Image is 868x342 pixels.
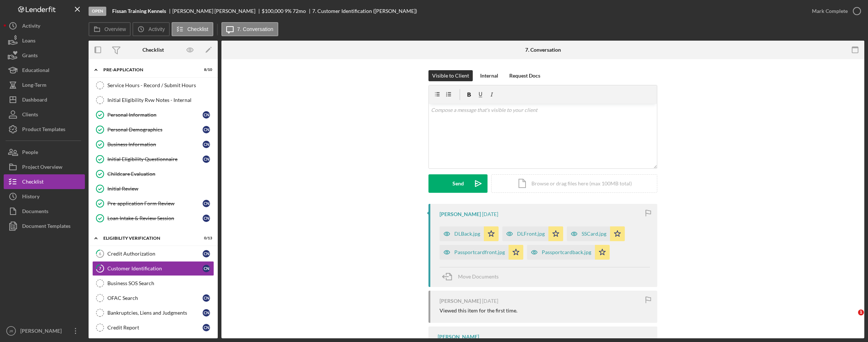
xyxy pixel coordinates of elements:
div: People [22,145,38,161]
div: Request Docs [509,70,540,81]
label: 7. Conversation [237,26,273,32]
div: Educational [22,63,49,79]
div: Loan Intake & Review Session [107,215,203,221]
div: 9 % [285,8,292,14]
div: Send [452,174,464,193]
div: DLBack.jpg [454,231,480,237]
div: Business SOS Search [107,280,214,286]
a: Clients [4,107,85,122]
a: Grants [4,48,85,63]
div: OFAC Search [107,295,203,301]
button: DLBack.jpg [440,226,499,241]
div: Business Information [107,141,203,147]
div: Clients [22,107,38,124]
button: 7. Conversation [221,22,278,36]
div: Long-Term [22,78,46,94]
a: Business InformationCN [92,137,214,152]
div: 7. Customer Identification ([PERSON_NAME]) [312,8,417,14]
div: C N [203,155,210,163]
time: 2025-09-18 01:24 [482,298,498,304]
div: Loans [22,33,35,50]
span: $100,000 [262,8,283,14]
button: DLFront.jpg [502,226,563,241]
div: Eligibility Verification [103,236,194,240]
div: Checklist [22,174,44,191]
div: Initial Eligibility Questionnaire [107,156,203,162]
a: Checklist [4,174,85,189]
div: Bankruptcies, Liens and Judgments [107,310,203,316]
span: Move Documents [458,273,499,280]
a: Service Hours - Record / Submit Hours [92,78,214,93]
div: 7. Conversation [525,47,561,53]
a: 7Customer IdentificationCN [92,261,214,276]
button: Product Templates [4,122,85,137]
tspan: 6 [99,251,101,256]
a: Loan Intake & Review SessionCN [92,211,214,226]
button: Checklist [172,22,213,36]
a: Educational [4,63,85,78]
button: Activity [4,18,85,33]
div: History [22,189,39,206]
iframe: Intercom live chat [843,309,861,327]
button: JR[PERSON_NAME] [4,324,85,338]
div: Viewed this item for the first time. [440,308,517,314]
a: Credit ReportCN [92,320,214,335]
div: Passportcardback.jpg [542,249,591,255]
time: 2025-09-18 01:29 [482,211,498,217]
button: Passportcardfront.jpg [440,245,523,260]
label: Activity [148,26,165,32]
div: C N [203,141,210,148]
div: Grants [22,48,38,65]
a: Initial Eligibility QuestionnaireCN [92,152,214,167]
button: Documents [4,204,85,219]
div: [PERSON_NAME] [440,298,481,304]
a: Personal DemographicsCN [92,122,214,137]
div: 0 / 13 [199,236,212,240]
button: Visible to Client [428,70,473,81]
div: Document Templates [22,219,70,235]
button: Project Overview [4,160,85,174]
button: Passportcardback.jpg [527,245,610,260]
button: Long-Term [4,78,85,92]
span: 1 [858,309,864,315]
a: Bankruptcies, Liens and JudgmentsCN [92,305,214,320]
div: Visible to Client [432,70,469,81]
div: Mark Complete [812,4,848,18]
text: JR [9,329,13,333]
div: Open [89,7,106,16]
div: Product Templates [22,122,65,138]
div: [PERSON_NAME] [438,334,479,340]
button: Loans [4,33,85,48]
button: People [4,145,85,160]
button: History [4,189,85,204]
button: Dashboard [4,92,85,107]
div: DLFront.jpg [517,231,545,237]
div: C N [203,324,210,331]
div: Project Overview [22,160,62,176]
label: Checklist [187,26,209,32]
button: SSCard.jpg [567,226,625,241]
tspan: 7 [99,266,101,271]
div: Credit Authorization [107,251,203,257]
button: Activity [132,22,169,36]
div: SSCard.jpg [582,231,606,237]
a: Pre-application Form ReviewCN [92,196,214,211]
a: Initial Review [92,181,214,196]
div: C N [203,250,210,257]
div: Pre-application Form Review [107,201,203,206]
button: Internal [476,70,502,81]
b: Fissan Training Kennels [112,8,166,14]
div: C N [203,294,210,302]
div: C N [203,111,210,119]
div: Childcare Evaluation [107,171,214,177]
button: Move Documents [440,267,506,286]
button: Document Templates [4,219,85,233]
div: Personal Demographics [107,127,203,133]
